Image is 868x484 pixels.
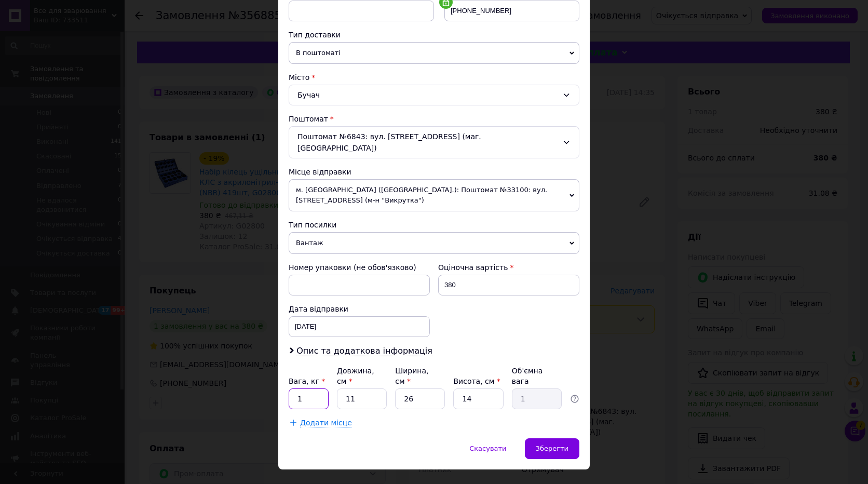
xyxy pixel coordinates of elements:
[289,85,579,105] div: Бучач
[444,1,579,21] input: +380
[300,419,352,427] span: Додати місце
[536,445,568,452] span: Зберегти
[289,42,579,64] span: В поштоматі
[337,367,374,385] label: Довжина, см
[289,168,351,176] span: Місце відправки
[395,367,428,385] label: Ширина, см
[289,262,430,273] div: Номер упаковки (не обов'язково)
[453,377,500,385] label: Висота, см
[289,114,579,124] div: Поштомат
[289,232,579,254] span: Вантаж
[289,304,430,314] div: Дата відправки
[289,31,341,39] span: Тип доставки
[289,179,579,211] span: м. [GEOGRAPHIC_DATA] ([GEOGRAPHIC_DATA].): Поштомат №33100: вул. [STREET_ADDRESS] (м-н "Викрутка")
[289,126,579,158] div: Поштомат №6843: вул. [STREET_ADDRESS] (маг. [GEOGRAPHIC_DATA])
[469,445,506,452] span: Скасувати
[289,221,336,229] span: Тип посилки
[438,262,579,273] div: Оціночна вартість
[512,366,562,386] div: Об'ємна вага
[289,72,579,83] div: Місто
[289,377,325,385] label: Вага, кг
[296,346,432,356] span: Опис та додаткова інформація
